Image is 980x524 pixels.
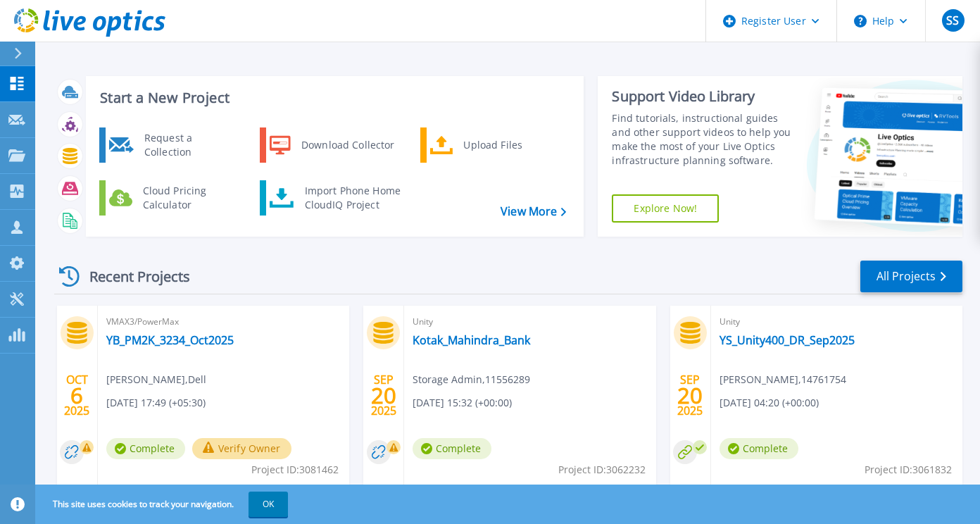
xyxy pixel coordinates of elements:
div: Request a Collection [137,131,240,159]
a: All Projects [860,261,962,292]
div: OCT 2025 [63,370,90,421]
a: Kotak_Mahindra_Bank [413,333,530,347]
a: Request a Collection [99,127,244,163]
span: Complete [720,438,798,459]
a: YB_PM2K_3234_Oct2025 [106,333,234,347]
span: Project ID: 3081462 [251,462,339,478]
h3: Start a New Project [100,90,566,106]
div: Import Phone Home CloudIQ Project [298,184,408,212]
span: Unity [413,314,647,330]
span: Project ID: 3061832 [865,462,952,478]
button: Verify Owner [192,438,291,459]
button: OK [249,492,288,517]
span: VMAX3/PowerMax [106,314,341,330]
span: This site uses cookies to track your navigation. [39,492,288,517]
a: Upload Files [420,127,565,163]
div: Support Video Library [612,87,793,106]
div: SEP 2025 [677,370,703,421]
a: View More [501,205,566,218]
span: Project ID: 3062232 [558,462,646,478]
div: Find tutorials, instructional guides and other support videos to help you make the most of your L... [612,111,793,168]
span: Complete [413,438,491,459]
span: 6 [70,389,83,401]
div: SEP 2025 [370,370,397,421]
span: 20 [371,389,396,401]
span: Complete [106,438,185,459]
a: YS_Unity400_DR_Sep2025 [720,333,855,347]
div: Recent Projects [54,259,209,294]
span: Unity [720,314,954,330]
span: [DATE] 04:20 (+00:00) [720,395,819,411]
span: [DATE] 17:49 (+05:30) [106,395,206,411]
span: [DATE] 15:32 (+00:00) [413,395,512,411]
div: Cloud Pricing Calculator [136,184,240,212]
span: [PERSON_NAME] , 14761754 [720,372,846,387]
span: SS [946,15,959,26]
a: Explore Now! [612,194,719,223]
div: Upload Files [456,131,560,159]
span: [PERSON_NAME] , Dell [106,372,206,387]
a: Cloud Pricing Calculator [99,180,244,216]
span: 20 [677,389,703,401]
span: Storage Admin , 11556289 [413,372,530,387]
div: Download Collector [294,131,401,159]
a: Download Collector [260,127,404,163]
